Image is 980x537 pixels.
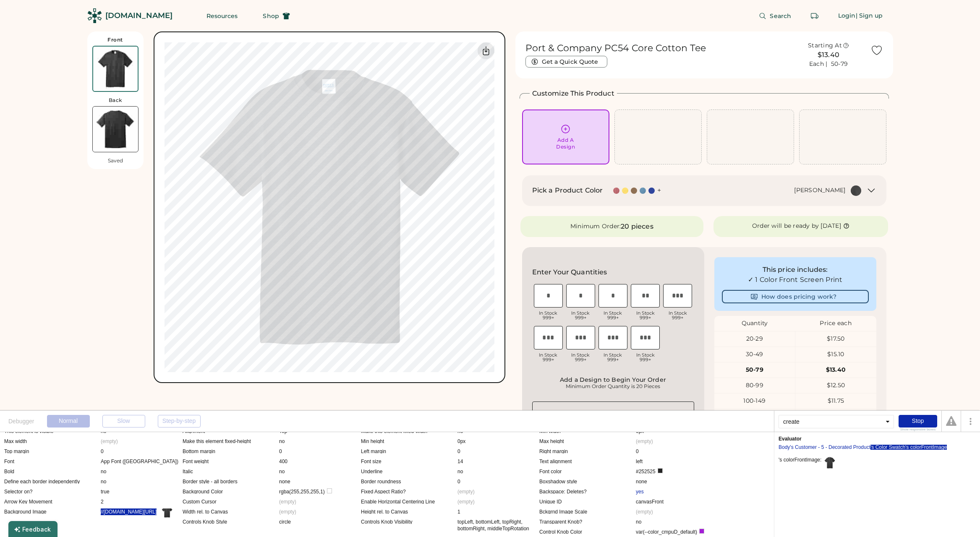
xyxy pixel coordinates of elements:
div: Text alignment [539,458,636,464]
div: (empty) [636,438,653,445]
div: Login [838,12,856,20]
button: Retrieve an order [806,8,823,24]
div: Bottom margin [183,448,279,454]
div: no [457,468,463,475]
h2: Enter Your Quantities [532,267,607,277]
div: Underline [361,468,457,474]
div: create [779,415,894,428]
div: (empty) [457,498,475,505]
div: ✓ 1 Color Front Screen Print [722,275,869,285]
div: Evaluator [779,436,802,441]
div: Add A Design [556,137,575,150]
div: In Stock 999+ [534,311,563,320]
div: Minimum Order: [570,222,621,231]
div: Each | 50-79 [809,60,848,68]
div: | Sign up [856,12,883,20]
div: 's Customer - 5 - Decorated Product [790,445,870,450]
h1: Port & Company PC54 Core Cotton Tee [525,42,706,54]
div: $12.50 [795,381,876,390]
div: Font weight [183,458,279,464]
div: Arrow Key Movement [4,498,101,504]
div: (empty) [101,438,118,445]
div: no [279,438,285,445]
div: $15.10 [795,350,876,359]
div: Max width [4,438,101,443]
div: Boxshadow style [539,478,636,484]
div: (empty) [457,488,475,495]
button: Shop [253,8,300,24]
button: Resources [196,8,248,24]
div: Font size [361,458,457,464]
div: Minimum Order Quantity is 20 Pieces [535,383,692,390]
div: Border style - all borders [183,478,279,484]
div: Make this element fixed-height [183,438,279,443]
div: Right margin [539,448,636,454]
img: Api-URL-2024-09-27T20-57-11-598_clipped_rev_1.jpeg [161,505,173,519]
div: #252525 [636,468,656,475]
div: Bckgrnd Image Scale [539,508,636,514]
div: 20 pieces [621,222,653,232]
button: Search [749,8,801,24]
div: no [279,468,285,475]
div: 0 [636,448,639,455]
div: yes [636,488,644,495]
div: Font color [539,468,636,474]
div: Width rel. to Canvas [183,508,279,514]
div: Bold [4,468,101,474]
div: Min height [361,438,457,443]
div: $11.75 [795,397,876,405]
div: Unique ID [539,498,636,504]
img: Rendered Logo - Screens [87,8,102,23]
div: 2 [101,498,104,505]
div: Background Image [4,508,101,514]
div: (empty) [636,508,653,515]
div: Fixed Aspect Ratio? [361,488,457,494]
div: In Stock 999+ [663,311,692,320]
span: Shop [263,13,279,19]
div: Show responsive boxes [899,428,937,431]
div: no [101,478,106,485]
div: 50-79 [714,366,795,374]
div: In Stock 999+ [631,311,660,320]
div: [DOMAIN_NAME] [105,10,172,21]
div: Price each [795,319,876,328]
div: 0 [101,448,104,455]
div: none [636,478,647,485]
div: 's colorFrontImage: [779,457,821,462]
div: Max height [539,438,636,443]
div: + [657,186,661,195]
div: Front [107,36,123,43]
div: 80-99 [714,381,795,390]
div: (empty) [279,498,296,505]
div: left [636,458,643,465]
div: 1 [457,508,460,515]
div: This price includes: [722,265,869,275]
div: Backspace: Deletes? [539,488,636,494]
div: Control Knob Color [539,529,636,534]
div: Controls Knob Style [183,519,279,524]
div: (empty) [279,508,296,515]
div: 30-49 [714,350,795,359]
div: topLeft, bottomLeft, topRight, bottomRight, middleTopRotation [457,519,537,532]
img: Api-URL-2024-09-27T20-57-11-598_clipped_rev_1.jpeg [823,456,836,469]
div: true [101,488,110,495]
div: Controls Knob Visibility [361,519,457,524]
div: Order will be ready by [752,222,819,230]
div: Transparent Knob? [539,519,636,524]
div: Italic [183,468,279,474]
div: Enable Horizontal Centering Line [361,498,457,504]
div: Left margin [361,448,457,454]
div: none [279,478,290,485]
div: no [636,519,641,525]
div: 20-29 [714,335,795,343]
div: Top margin [4,448,101,454]
div: 's colorFrontImage [905,445,947,450]
div: In Stock 999+ [631,353,660,362]
div: 100-149 [714,397,795,405]
div: [DATE] [821,222,841,230]
div: rgba(255,255,255,1) [279,488,325,495]
div: Download Front Mockup [478,42,494,59]
h2: Customize This Product [532,89,614,99]
div: Add a Design to Begin Your Order [535,376,692,383]
div: $17.50 [795,335,876,343]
